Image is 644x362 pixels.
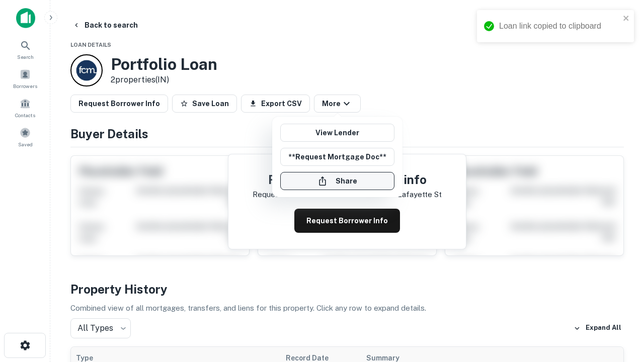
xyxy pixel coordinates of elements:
iframe: Chat Widget [594,282,644,330]
button: **Request Mortgage Doc** [280,148,394,166]
div: Loan link copied to clipboard [499,20,620,32]
button: close [623,14,630,24]
a: View Lender [280,124,394,142]
button: Share [280,172,394,190]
